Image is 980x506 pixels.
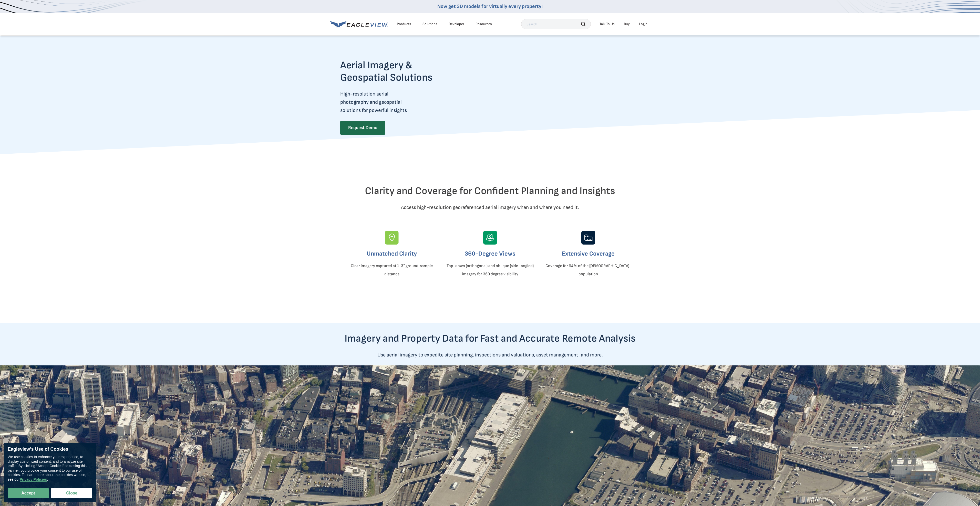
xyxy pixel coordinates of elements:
input: Search [521,19,591,29]
a: Developer [449,22,464,26]
p: Clear imagery captured at 1-3” ground sample distance [347,262,437,278]
p: High-resolution aerial photography and geospatial solutions for powerful insights [340,90,452,114]
div: Products [397,22,411,26]
h3: Extensive Coverage [543,250,633,258]
a: Now get 3D models for virtually every property! [437,3,543,9]
p: Access high-resolution georeferenced aerial imagery when and where you need it. [340,203,640,212]
h2: Clarity and Coverage for Confident Planning and Insights [340,185,640,197]
h3: Unmatched Clarity [347,250,437,258]
div: Login [639,22,647,26]
a: Buy [624,22,630,26]
div: We use cookies to enhance your experience, to display customized content, and to analyze site tra... [8,455,92,482]
button: Accept [8,488,49,498]
div: Eagleview’s Use of Cookies [8,447,92,452]
div: Resources [476,22,492,26]
div: Talk To Us [600,22,615,26]
h3: 360-Degree Views [445,250,535,258]
a: Request Demo [340,121,385,135]
p: Coverage for 94% of the [DEMOGRAPHIC_DATA] population [543,262,633,278]
p: Top-down (orthogonal) and oblique (side- angled) imagery for 360 degree visibility [445,262,535,278]
h2: Aerial Imagery & Geospatial Solutions [340,59,452,84]
a: Privacy Policies [20,477,47,482]
div: Solutions [422,22,437,26]
button: Close [51,488,92,498]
